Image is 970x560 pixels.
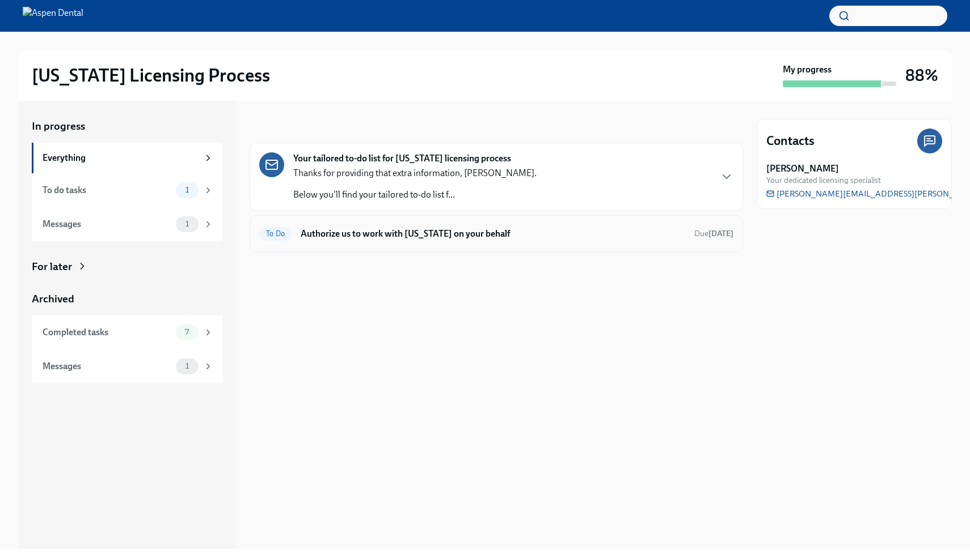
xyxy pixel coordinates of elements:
a: To do tasks1 [32,173,222,207]
div: For later [32,259,72,274]
h4: Contacts [766,132,815,149]
span: 1 [179,220,196,228]
div: Messages [43,218,171,230]
a: In progress [32,119,222,134]
div: In progress [250,119,303,134]
span: To Do [259,229,292,238]
span: Your dedicated licensing specialist [766,175,881,186]
img: Aspen Dental [23,7,83,25]
a: Messages1 [32,349,222,383]
div: To do tasks [43,184,171,196]
a: To DoAuthorize us to work with [US_STATE] on your behalfDue[DATE] [259,225,733,243]
p: Below you'll find your tailored to-do list f... [293,189,537,201]
h6: Authorize us to work with [US_STATE] on your behalf [301,228,685,240]
a: Completed tasks7 [32,315,222,349]
span: 1 [179,186,196,194]
h2: [US_STATE] Licensing Process [32,64,270,87]
a: Messages1 [32,207,222,241]
a: For later [32,259,222,274]
span: 1 [179,362,196,370]
h3: 88% [905,65,938,86]
strong: [PERSON_NAME] [766,163,839,175]
strong: Your tailored to-do list for [US_STATE] licensing process [293,152,511,165]
div: Messages [43,360,171,373]
div: Everything [43,152,199,164]
a: Everything [32,143,222,173]
p: Thanks for providing that extra information, [PERSON_NAME]. [293,167,537,179]
strong: [DATE] [708,229,733,238]
div: Completed tasks [43,326,171,339]
a: Archived [32,292,222,306]
span: August 30th, 2025 10:00 [694,228,733,239]
span: 7 [178,328,196,336]
span: Due [694,229,733,238]
strong: My progress [783,63,832,76]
